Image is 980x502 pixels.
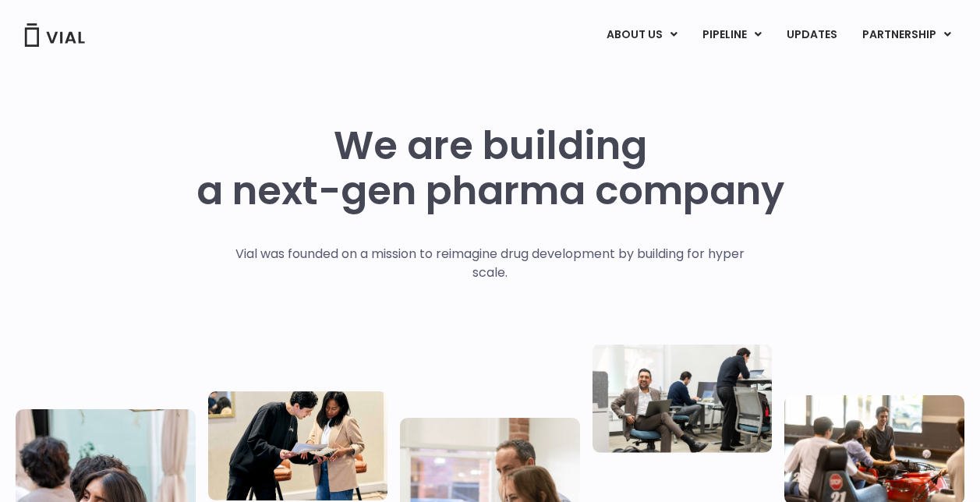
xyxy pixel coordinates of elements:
[774,22,849,48] a: UPDATES
[850,22,964,48] a: PARTNERSHIPMenu Toggle
[593,343,773,452] img: Three people working in an office
[208,391,388,500] img: Two people looking at a paper talking.
[594,22,689,48] a: ABOUT USMenu Toggle
[219,245,761,282] p: Vial was founded on a mission to reimagine drug development by building for hyper scale.
[23,23,86,47] img: Vial Logo
[196,123,784,214] h1: We are building a next-gen pharma company
[690,22,773,48] a: PIPELINEMenu Toggle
